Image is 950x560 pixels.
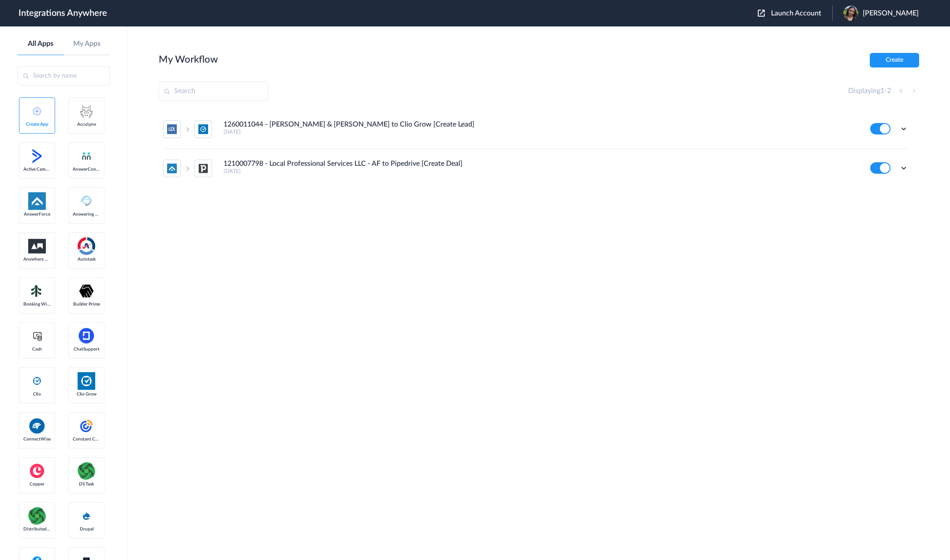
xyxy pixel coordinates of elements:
[758,9,832,18] button: Launch Account
[32,376,42,386] img: clio-logo.svg
[78,282,95,300] img: builder-prime-logo.svg
[19,8,107,19] h1: Integrations Anywhere
[159,54,218,65] h2: My Workflow
[73,122,100,127] span: AccuLynx
[758,10,765,17] img: launch-acct-icon.svg
[28,239,46,254] img: aww.png
[23,437,51,442] span: ConnectWise
[73,482,100,487] span: DS Task
[73,437,100,442] span: Constant Contact
[32,331,43,341] img: cash-logo.svg
[870,53,919,67] button: Create
[880,87,884,94] span: 1
[159,82,268,101] input: Search
[23,392,51,397] span: Clio
[23,482,51,487] span: Copper
[18,66,110,86] input: Search by name
[78,192,95,210] img: Answering_service.png
[73,167,100,172] span: AnswerConnect
[78,237,95,255] img: autotask.png
[887,87,891,94] span: 2
[863,9,919,18] span: [PERSON_NAME]
[28,417,46,434] img: connectwise.png
[224,160,462,168] h4: 1210007798 - Local Professional Services LLC - AF to Pipedrive [Create Deal]
[28,283,46,299] img: Setmore_Logo.svg
[78,372,95,390] img: Clio.jpg
[64,40,110,48] a: My Apps
[78,102,95,120] img: acculynx-logo.svg
[81,511,92,521] img: drupal-logo.svg
[224,120,474,129] h4: 1260011044 - [PERSON_NAME] & [PERSON_NAME] to Clio Grow [Create Lead]
[28,507,46,525] img: distributedSource.png
[848,87,891,95] h4: Displaying -
[81,151,92,161] img: answerconnect-logo.svg
[73,257,100,262] span: Autotask
[73,526,100,532] span: Drupal
[78,327,95,345] img: chatsupport-icon.svg
[23,347,51,352] span: Cash
[843,6,858,21] img: b9e72c0a-eb47-4100-a208-7ab319fc95a5.jpeg
[73,347,100,352] span: ChatSupport
[224,168,858,174] h5: [DATE]
[28,192,46,210] img: af-app-logo.svg
[73,392,100,397] span: Clio Grow
[23,526,51,532] span: Distributed Source
[224,129,858,135] h5: [DATE]
[28,462,46,480] img: copper-logo.svg
[73,212,100,217] span: Answering Service
[23,167,51,172] span: Active Campaign
[33,107,41,115] img: add-icon.svg
[771,10,821,17] span: Launch Account
[28,147,46,165] img: active-campaign-logo.svg
[18,40,64,48] a: All Apps
[23,122,51,127] span: Create App
[23,212,51,217] span: AnswerForce
[23,302,51,307] span: Booking Widget
[78,417,95,435] img: constant-contact.svg
[23,257,51,262] span: Anywhere Works
[78,462,95,480] img: distributedSource.png
[73,302,100,307] span: Builder Prime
